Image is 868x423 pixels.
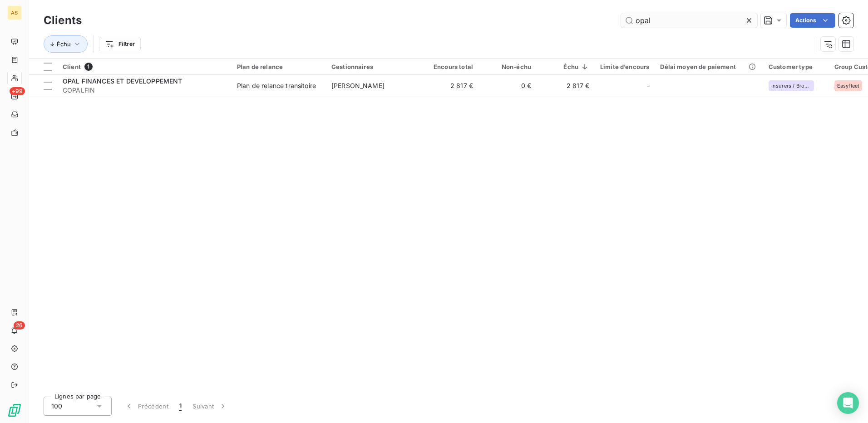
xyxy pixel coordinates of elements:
[14,321,25,330] span: 26
[10,87,25,95] span: +99
[420,75,478,97] td: 2 817 €
[63,77,182,85] span: OPAL FINANCES ET DEVELOPPEMENT
[119,397,174,416] button: Précédent
[7,89,21,103] a: +99
[174,397,187,416] button: 1
[44,35,88,53] button: Échu
[426,63,473,70] div: Encours total
[84,63,93,71] span: 1
[187,397,233,416] button: Suivant
[331,63,415,70] div: Gestionnaires
[769,63,824,70] div: Customer type
[537,75,595,97] td: 2 817 €
[542,63,589,70] div: Échu
[44,12,82,29] h3: Clients
[646,81,649,90] span: -
[478,75,537,97] td: 0 €
[7,403,22,418] img: Logo LeanPay
[237,63,321,70] div: Plan de relance
[790,13,835,28] button: Actions
[237,81,316,90] div: Plan de relance transitoire
[57,40,71,48] span: Échu
[331,82,385,89] span: [PERSON_NAME]
[99,37,141,51] button: Filtrer
[600,63,649,70] div: Limite d’encours
[63,86,226,95] span: COPALFIN
[837,83,859,89] span: Easyfleet
[621,13,757,28] input: Rechercher
[179,402,182,411] span: 1
[660,63,757,70] div: Délai moyen de paiement
[484,63,531,70] div: Non-échu
[837,392,859,414] div: Open Intercom Messenger
[51,402,62,411] span: 100
[63,63,81,70] span: Client
[7,5,22,20] div: AS
[771,83,811,89] span: Insurers / Brokers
